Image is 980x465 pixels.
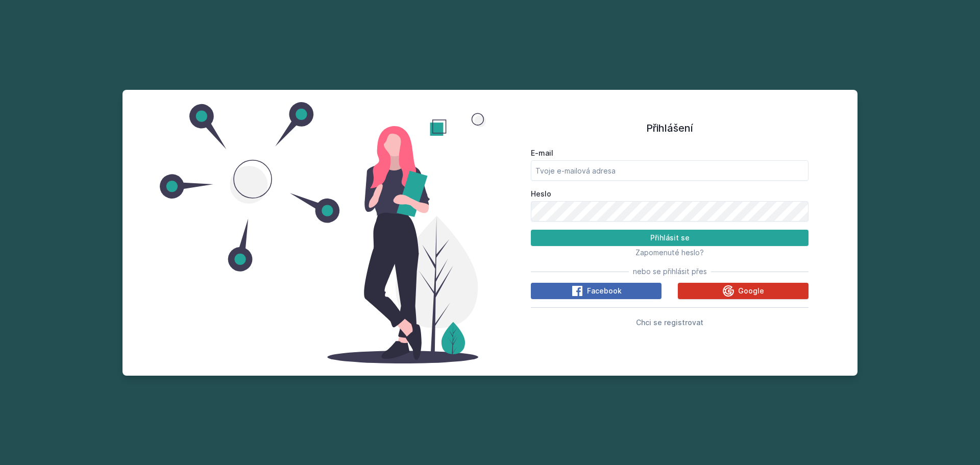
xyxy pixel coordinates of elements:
[636,318,703,327] span: Chci se registrovat
[635,248,704,257] span: Zapomenuté heslo?
[531,189,808,199] label: Heslo
[531,230,808,246] button: Přihlásit se
[633,266,707,277] span: nebo se přihlásit přes
[531,160,808,181] input: Tvoje e-mailová adresa
[587,286,622,296] span: Facebook
[636,316,703,328] button: Chci se registrovat
[531,148,808,158] label: E-mail
[678,283,808,299] button: Google
[531,283,661,299] button: Facebook
[738,286,764,296] span: Google
[531,120,808,136] h1: Přihlášení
